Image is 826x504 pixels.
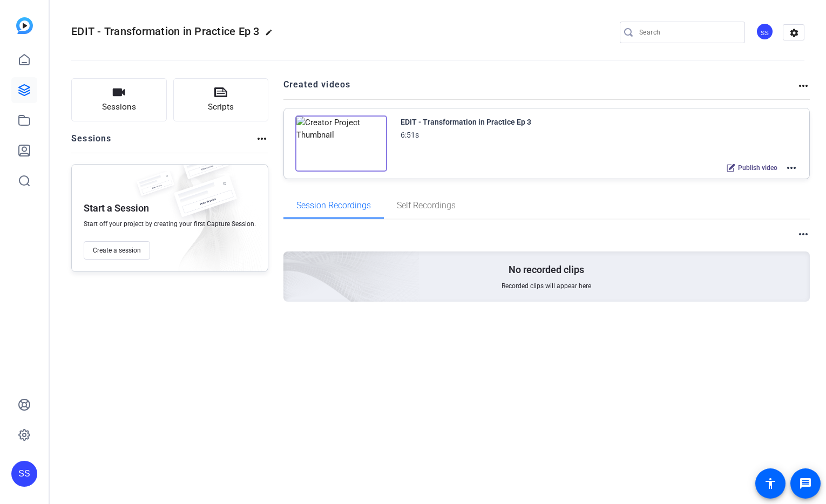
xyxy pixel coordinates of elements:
[71,132,112,153] h2: Sessions
[785,161,798,174] mat-icon: more_horiz
[158,161,262,277] img: embarkstudio-empty-session.png
[163,145,420,379] img: embarkstudio-empty-session.png
[255,132,268,145] mat-icon: more_horiz
[84,202,149,215] p: Start a Session
[639,26,736,39] input: Search
[397,201,456,210] span: Self Recordings
[16,17,33,34] img: blue-gradient.svg
[296,201,371,210] span: Session Recordings
[797,228,810,241] mat-icon: more_horiz
[173,78,269,121] button: Scripts
[502,282,591,290] span: Recorded clips will appear here
[756,23,774,40] div: SS
[175,148,235,188] img: fake-session.png
[165,175,246,229] img: fake-session.png
[102,101,136,113] span: Sessions
[283,78,797,99] h2: Created videos
[783,25,805,41] mat-icon: settings
[797,79,810,92] mat-icon: more_horiz
[401,115,531,128] div: EDIT - Transformation in Practice Ep 3
[71,25,260,38] span: EDIT - Transformation in Practice Ep 3
[265,29,278,42] mat-icon: edit
[764,477,777,490] mat-icon: accessibility
[11,461,37,487] div: SS
[756,23,775,42] ngx-avatar: Studio Support
[401,128,419,141] div: 6:51s
[509,263,584,276] p: No recorded clips
[71,78,167,121] button: Sessions
[93,246,141,255] span: Create a session
[84,220,256,228] span: Start off your project by creating your first Capture Session.
[799,477,812,490] mat-icon: message
[208,101,234,113] span: Scripts
[131,171,180,203] img: fake-session.png
[84,241,150,260] button: Create a session
[295,115,387,172] img: Creator Project Thumbnail
[738,164,777,172] span: Publish video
